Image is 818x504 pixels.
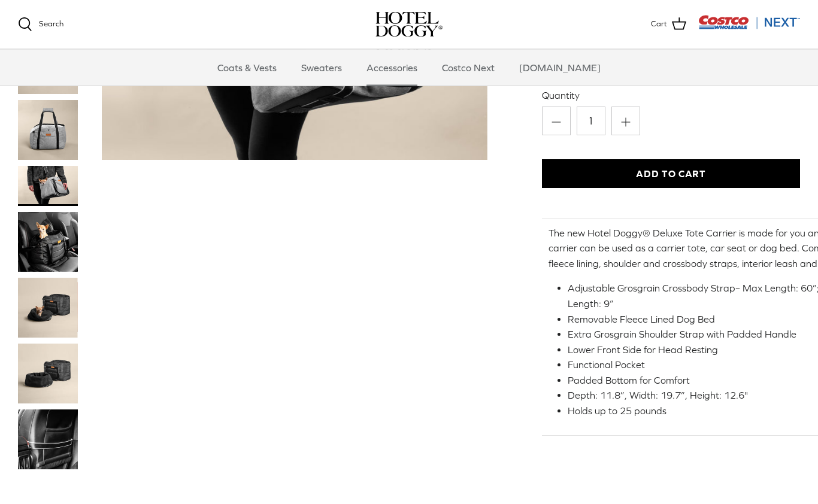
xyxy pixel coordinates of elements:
[375,12,443,37] img: hoteldoggycom
[577,107,605,136] input: Quantity
[18,344,78,404] a: Thumbnail Link
[375,12,443,37] a: hoteldoggy.com hoteldoggycom
[290,50,353,86] a: Sweaters
[508,50,611,86] a: [DOMAIN_NAME]
[651,17,686,32] a: Cart
[18,17,63,32] a: Search
[18,278,78,338] a: Thumbnail Link
[542,89,800,102] label: Quantity
[207,50,287,86] a: Coats & Vests
[18,166,78,207] a: Thumbnail Link
[18,410,78,470] a: Thumbnail Link
[651,18,667,31] span: Cart
[18,212,78,272] a: Thumbnail Link
[698,15,800,30] img: Costco Next
[698,23,800,32] a: Visit Costco Next
[542,160,800,189] button: Add to Cart
[356,50,428,86] a: Accessories
[18,101,78,160] a: Thumbnail Link
[431,50,505,86] a: Costco Next
[39,19,63,28] span: Search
